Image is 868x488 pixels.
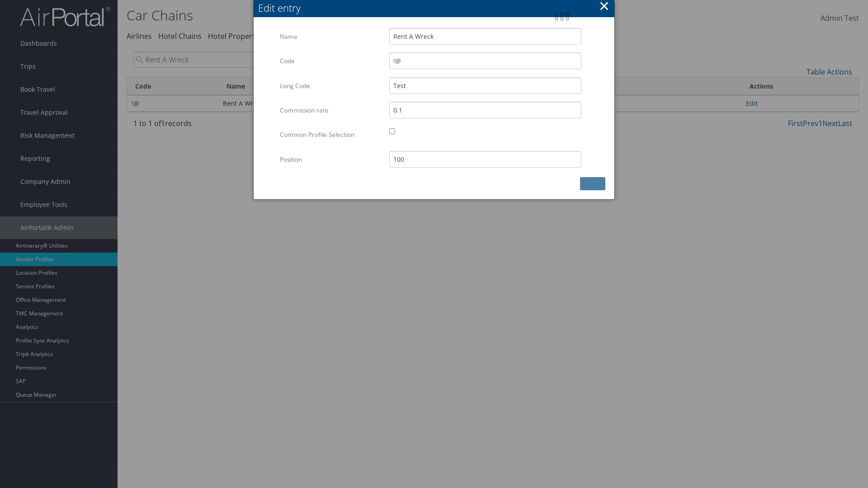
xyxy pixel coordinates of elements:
label: Position [280,151,382,168]
label: Long Code [280,77,382,94]
label: Code [280,52,382,70]
label: Common Profile Selection [280,126,382,143]
div: Edit entry [258,1,614,15]
label: Name [280,28,382,45]
label: Commission rate [280,102,382,119]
